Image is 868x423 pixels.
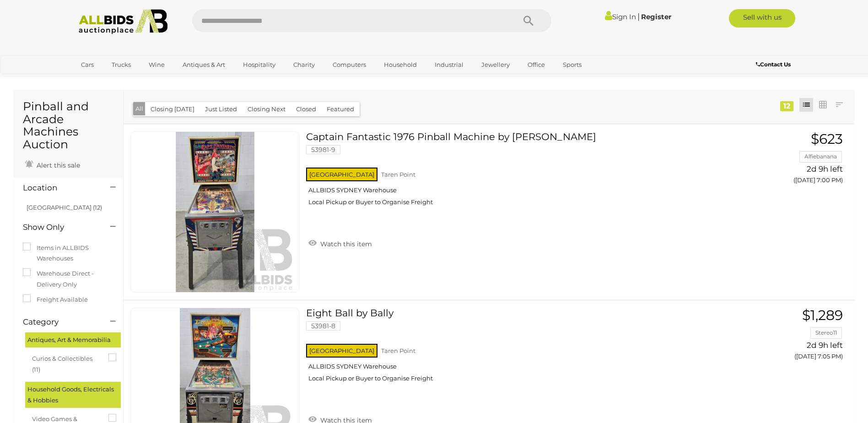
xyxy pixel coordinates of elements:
[313,308,726,389] a: Eight Ball by Bally 53981-8 [GEOGRAPHIC_DATA] Taren Point ALLBIDS SYDNEY Warehouse Local Pickup o...
[506,9,551,32] button: Search
[291,102,322,116] button: Closed
[74,9,173,34] img: Allbids.com.au
[756,60,793,70] a: Contact Us
[143,57,171,72] a: Wine
[522,57,551,72] a: Office
[802,307,843,324] span: $1,289
[23,294,88,305] label: Freight Available
[780,101,793,111] div: 12
[739,308,845,365] a: $1,289 Stereo11 2d 9h left ([DATE] 7:05 PM)
[287,57,321,72] a: Charity
[318,240,372,248] span: Watch this item
[242,102,291,116] button: Closing Next
[106,57,137,72] a: Trucks
[23,184,97,192] h4: Location
[75,72,152,87] a: [GEOGRAPHIC_DATA]
[32,351,101,375] span: Curios & Collectibles (11)
[739,131,845,189] a: $623 Alfiebanana 2d 9h left ([DATE] 7:00 PM)
[475,57,516,72] a: Jewellery
[177,57,231,72] a: Antiques & Art
[637,11,640,22] span: |
[75,57,100,72] a: Cars
[25,382,121,408] div: Household Goods, Electricals & Hobbies
[378,57,423,72] a: Household
[23,100,114,151] h1: Pinball and Arcade Machines Auction
[429,57,469,72] a: Industrial
[199,102,243,116] button: Just Listed
[135,132,295,292] img: 53981-9a.jpg
[306,236,374,250] a: Watch this item
[23,223,97,232] h4: Show Only
[756,61,791,68] b: Contact Us
[327,57,372,72] a: Computers
[23,243,114,264] label: Items in ALLBIDS Warehouses
[133,102,146,115] button: All
[25,332,121,347] div: Antiques, Art & Memorabilia
[321,102,360,116] button: Featured
[557,57,588,72] a: Sports
[313,131,726,213] a: Captain Fantastic 1976 Pinball Machine by [PERSON_NAME] 53981-9 [GEOGRAPHIC_DATA] Taren Point ALL...
[811,130,843,147] span: $623
[23,268,114,290] label: Warehouse Direct - Delivery Only
[641,12,671,21] a: Register
[34,161,80,169] span: Alert this sale
[23,157,82,171] a: Alert this sale
[729,9,795,27] a: Sell with us
[145,102,200,116] button: Closing [DATE]
[605,12,636,21] a: Sign In
[237,57,281,72] a: Hospitality
[27,204,102,211] a: [GEOGRAPHIC_DATA] (12)
[23,318,97,326] h4: Category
